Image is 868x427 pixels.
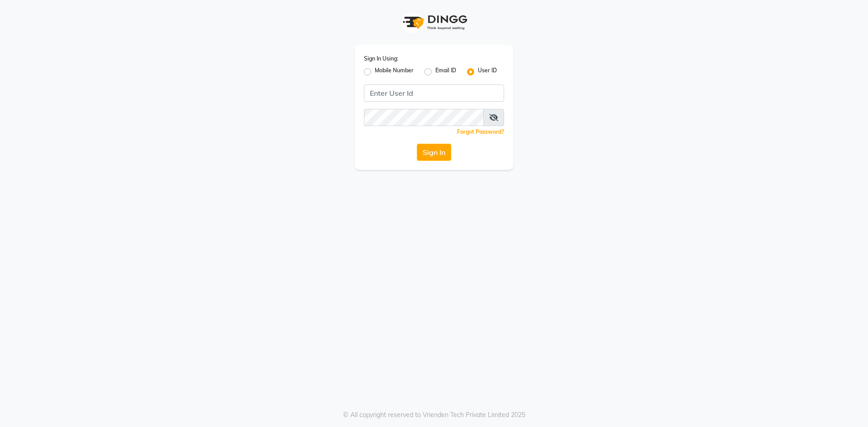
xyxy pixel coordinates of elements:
label: User ID [478,66,497,77]
label: Email ID [435,66,456,77]
a: Forgot Password? [457,128,504,135]
img: logo1.svg [398,9,470,36]
input: Username [364,84,504,102]
button: Sign In [417,144,451,161]
label: Mobile Number [375,66,414,77]
input: Username [364,109,484,126]
label: Sign In Using: [364,55,398,63]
